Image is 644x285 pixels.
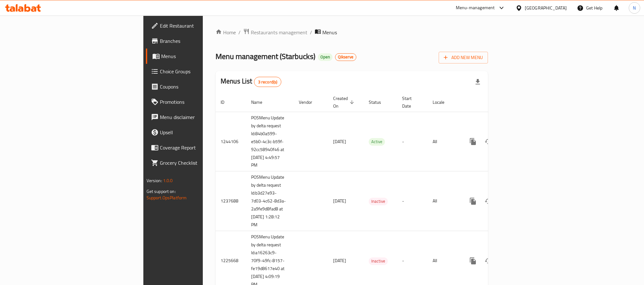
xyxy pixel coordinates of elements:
span: Menu management ( Starbucks ) [216,49,315,63]
button: Add New Menu [439,52,488,63]
a: Promotions [146,94,251,109]
div: [GEOGRAPHIC_DATA] [525,4,567,11]
span: [DATE] [333,137,346,146]
th: Actions [460,93,531,112]
span: Menus [161,52,246,60]
div: Menu-management [456,4,495,12]
button: Change Status [481,134,496,149]
span: Locale [433,98,453,106]
td: POSMenu Update by delta request Id:84b0a599-e5b0-4c3c-b59f-92cc58940f46 at [DATE] 4:49:57 PM [246,112,294,171]
h2: Menus List [221,76,281,87]
td: - [397,171,428,231]
span: Open [318,54,332,60]
span: Choice Groups [160,68,246,75]
span: Branches [160,37,246,45]
span: Status [369,98,389,106]
span: Created On [333,95,356,110]
span: Get support on: [147,187,176,196]
span: Menu disclaimer [160,113,246,121]
a: Menu disclaimer [146,109,251,125]
span: Coverage Report [160,144,246,151]
span: Version: [147,176,162,185]
div: Total records count [254,77,282,87]
span: Active [369,138,385,145]
span: Qikserve [335,54,356,60]
span: Coupons [160,83,246,90]
span: Edit Restaurant [160,22,246,30]
span: [DATE] [333,256,346,265]
span: Menus [322,29,337,36]
nav: breadcrumb [216,28,488,36]
span: [DATE] [333,197,346,205]
a: Restaurants management [243,28,307,36]
a: Menus [146,49,251,64]
a: Choice Groups [146,64,251,79]
span: Grocery Checklist [160,159,246,167]
li: / [310,29,312,36]
span: 3 record(s) [254,79,281,85]
div: Open [318,53,332,61]
a: Branches [146,33,251,49]
button: more [465,134,481,149]
td: - [397,112,428,171]
button: Change Status [481,194,496,209]
a: Grocery Checklist [146,155,251,170]
a: Support.OpsPlatform [147,194,187,202]
div: Active [369,138,385,146]
td: All [428,112,460,171]
span: Upsell [160,129,246,136]
div: Export file [470,74,485,89]
span: Restaurants management [251,29,307,36]
span: Inactive [369,257,388,265]
span: Name [251,98,271,106]
span: ID [221,98,233,106]
span: N [633,4,636,11]
a: Upsell [146,125,251,140]
span: Inactive [369,198,388,205]
a: Edit Restaurant [146,18,251,33]
a: Coupons [146,79,251,94]
span: Start Date [402,95,420,110]
span: Add New Menu [444,54,483,62]
td: POSMenu Update by delta request Id:b3d27e93-7d03-4c62-8d3a-2a9fe9d8fad8 at [DATE] 1:28:12 PM [246,171,294,231]
span: Promotions [160,98,246,106]
button: more [465,194,481,209]
button: Change Status [481,253,496,268]
td: All [428,171,460,231]
span: Vendor [299,98,320,106]
a: Coverage Report [146,140,251,155]
button: more [465,253,481,268]
span: 1.0.0 [163,176,173,185]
